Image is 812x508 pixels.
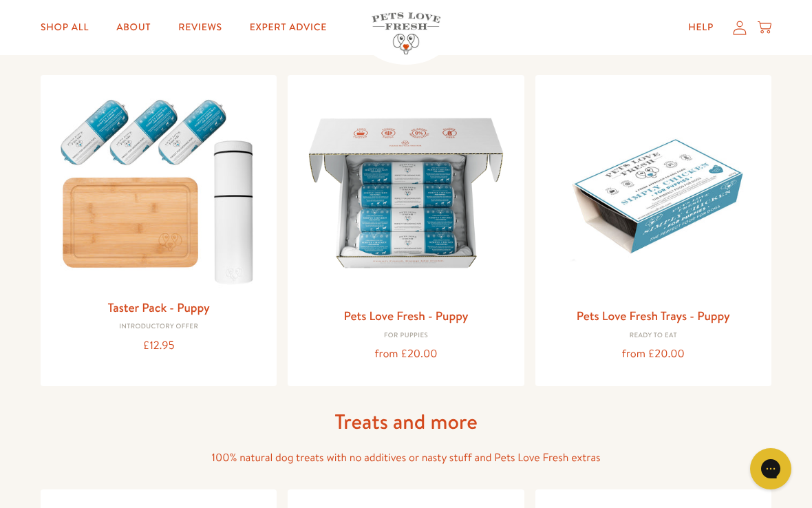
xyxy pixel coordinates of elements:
div: from £20.00 [546,345,760,363]
a: Reviews [167,14,233,41]
a: Pets Love Fresh - Puppy [343,307,468,324]
iframe: Gorgias live chat messenger [743,443,798,494]
div: £12.95 [52,337,266,355]
div: For puppies [299,332,513,340]
a: Shop All [30,14,100,41]
span: 100% natural dog treats with no additives or nasty stuff and Pets Love Fresh extras [212,450,601,465]
a: Help [677,14,725,41]
a: About [105,14,162,41]
img: Pets Love Fresh [372,12,440,54]
a: Pets Love Fresh Trays - Puppy [577,307,730,324]
div: Ready to eat [546,332,760,340]
div: Introductory Offer [52,323,266,331]
a: Taster Pack - Puppy [107,299,209,316]
img: Taster Pack - Puppy [52,86,266,292]
img: Pets Love Fresh - Puppy [299,86,513,300]
a: Expert Advice [239,14,338,41]
img: Pets Love Fresh Trays - Puppy [546,86,760,300]
h1: Treats and more [186,408,626,435]
div: from £20.00 [299,345,513,363]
